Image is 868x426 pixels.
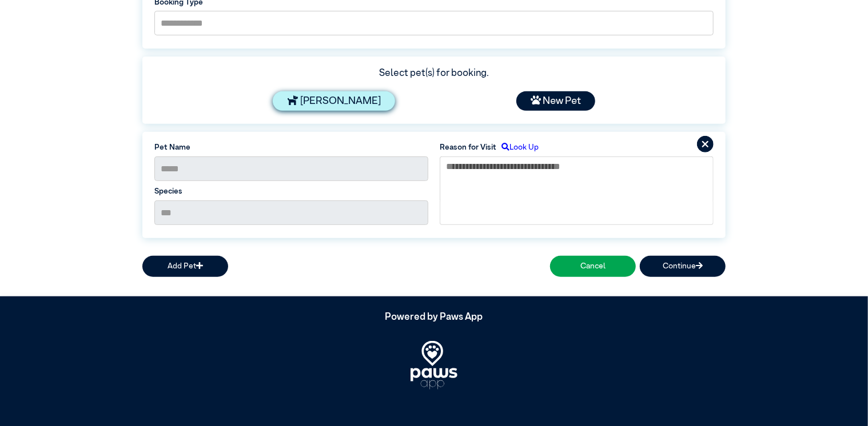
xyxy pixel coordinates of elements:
div: Select pet(s) for booking. [154,66,714,81]
button: Continue [640,256,726,277]
label: Species [154,186,428,197]
label: Look Up [496,142,539,153]
button: Add Pet [142,256,228,277]
label: Pet Name [154,142,428,153]
div: [PERSON_NAME] [273,91,395,111]
label: Reason for Visit [440,142,496,153]
img: PawsApp [411,341,457,389]
div: New Pet [516,91,595,111]
h5: Powered by Paws App [142,312,726,323]
button: Cancel [550,256,636,277]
